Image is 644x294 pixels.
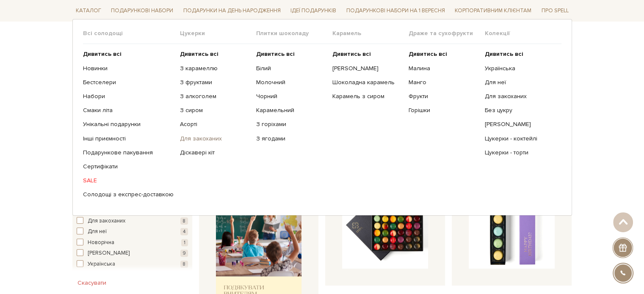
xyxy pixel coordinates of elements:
a: Дивитись всі [83,50,174,58]
button: [PERSON_NAME] 9 [77,249,188,258]
button: Для неї 4 [77,228,188,236]
span: Для неї [88,228,107,236]
a: Солодощі з експрес-доставкою [83,191,174,198]
b: Дивитись всі [256,50,295,58]
a: Унікальні подарунки [83,121,174,128]
a: Дивитись всі [180,50,250,58]
span: Драже та сухофрукти [409,30,485,37]
a: З карамеллю [180,64,250,72]
a: [PERSON_NAME] [332,64,402,72]
a: Цукерки - торти [485,149,555,157]
span: Для закоханих [88,217,125,225]
a: Дивитись всі [485,50,555,58]
span: Новорічна [88,239,114,247]
b: Дивитись всі [485,50,523,58]
a: Подарункові набори [108,4,177,17]
span: 8 [180,261,188,268]
a: Новинки [83,64,174,72]
a: [PERSON_NAME] [485,121,555,128]
span: Плитки шоколаду [256,30,332,37]
a: З сиром [180,107,250,114]
a: Інші приємності [83,135,174,142]
button: Скасувати [72,276,111,290]
span: Карамель [332,30,409,37]
a: Українська [485,64,555,72]
span: Українська [88,260,115,269]
a: Сертифікати [83,163,174,170]
a: Подарункове пакування [83,149,174,157]
a: З фруктами [180,79,250,86]
a: Для неї [485,79,555,86]
button: Українська 8 [77,260,188,269]
a: Корпоративним клієнтам [451,3,535,18]
b: Дивитись всі [332,50,371,58]
a: Бестселери [83,79,174,86]
span: 4 [180,228,188,235]
a: Смаки літа [83,107,174,114]
a: Асорті [180,121,250,128]
a: Для закоханих [180,135,250,142]
a: Без цукру [485,107,555,114]
span: 8 [180,217,188,225]
a: Шоколадна карамель [332,79,402,86]
a: Манго [409,79,478,86]
div: Каталог [72,19,572,215]
a: Дивитись всі [256,50,326,58]
a: Дивитись всі [332,50,402,58]
a: Цукерки - коктейлі [485,135,555,142]
a: Про Spell [538,4,572,17]
span: Всі солодощі [83,30,180,37]
a: Чорний [256,93,326,100]
a: Карамельний [256,107,326,114]
a: З алкоголем [180,93,250,100]
a: Молочний [256,79,326,86]
span: Цукерки [180,30,256,37]
a: Набори [83,93,174,100]
a: Ідеї подарунків [287,4,340,17]
a: Діскавері кіт [180,149,250,157]
a: З горіхами [256,121,326,128]
a: Дивитись всі [409,50,478,58]
b: Дивитись всі [409,50,447,58]
a: Карамель з сиром [332,93,402,100]
a: Білий [256,64,326,72]
a: SALE [83,177,174,184]
a: З ягодами [256,135,326,142]
button: Новорічна 1 [77,239,188,247]
a: Подарункові набори на 1 Вересня [343,3,448,18]
a: Для закоханих [485,93,555,100]
button: Для закоханих 8 [77,217,188,225]
a: Малина [409,64,478,72]
span: Колекції [485,30,561,37]
a: Фрукти [409,93,478,100]
b: Дивитись всі [83,50,122,58]
a: Горішки [409,107,478,114]
b: Дивитись всі [180,50,218,58]
span: 1 [181,239,188,246]
a: Подарунки на День народження [180,4,284,17]
span: [PERSON_NAME] [88,249,130,258]
span: 9 [180,250,188,257]
a: Каталог [72,4,105,17]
